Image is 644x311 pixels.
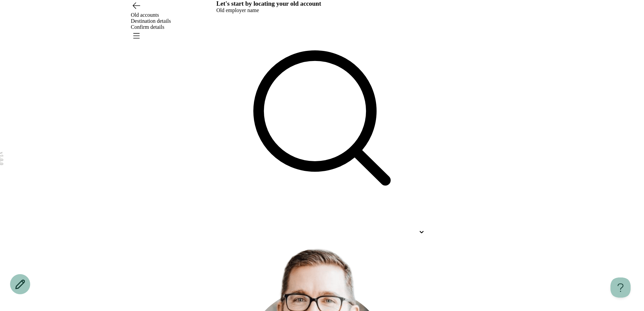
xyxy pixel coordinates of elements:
span: Destination details [131,18,171,24]
iframe: Help Scout Beacon - Open [610,277,631,298]
span: Confirm details [131,24,164,30]
span: Old accounts [131,12,159,18]
button: Open menu [131,30,142,41]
